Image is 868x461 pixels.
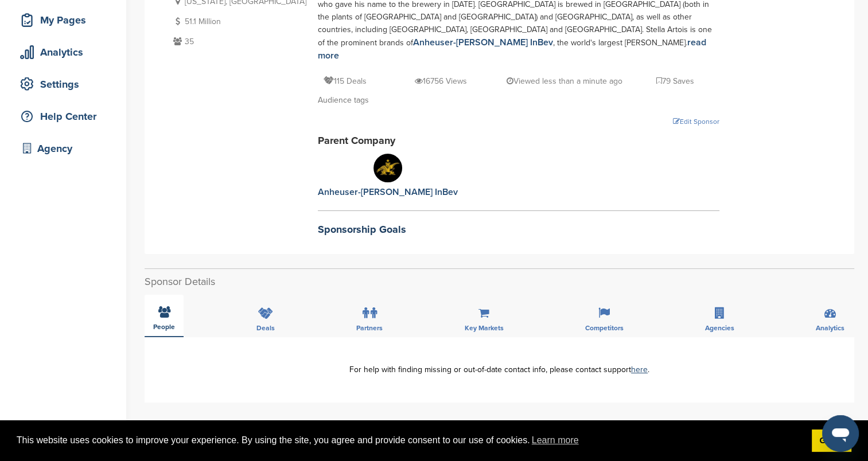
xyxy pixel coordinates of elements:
span: Analytics [816,325,844,331]
a: Anheuser-[PERSON_NAME] InBev [318,154,458,198]
div: Help Center [17,106,115,127]
div: Audience tags [318,94,719,107]
div: Analytics [17,42,115,62]
div: Agency [17,138,115,159]
iframe: Button to launch messaging window [822,415,859,452]
span: Partners [356,325,383,331]
h2: Sponsor Details [145,274,854,290]
span: Agencies [705,325,734,331]
div: For help with finding missing or out-of-date contact info, please contact support . [162,366,837,374]
div: My Pages [17,10,115,30]
span: Deals [256,325,275,331]
p: Viewed less than a minute ago [507,74,622,88]
p: 51.1 Million [170,14,306,29]
a: Edit Sponsor [318,115,719,128]
a: Analytics [11,39,115,65]
a: Agency [11,135,115,162]
h2: Parent Company [318,133,719,149]
p: 35 [170,34,306,49]
a: here [631,365,648,374]
p: 16756 Views [415,74,467,88]
a: Settings [11,71,115,97]
p: 79 Saves [656,74,694,88]
p: 115 Deals [324,74,367,88]
span: This website uses cookies to improve your experience. By using the site, you agree and provide co... [17,432,803,449]
img: Sponsorpitch & Anheuser-Busch InBev [373,154,402,182]
span: Competitors [585,325,624,331]
div: Settings [17,74,115,95]
a: My Pages [11,7,115,33]
a: dismiss cookie message [812,429,851,452]
h2: Sponsorship Goals [318,222,719,237]
a: Help Center [11,103,115,130]
a: Anheuser-[PERSON_NAME] InBev [413,37,553,48]
span: Key Markets [464,325,503,331]
span: People [153,323,175,330]
div: Anheuser-[PERSON_NAME] InBev [318,186,458,198]
a: learn more about cookies [530,432,581,449]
